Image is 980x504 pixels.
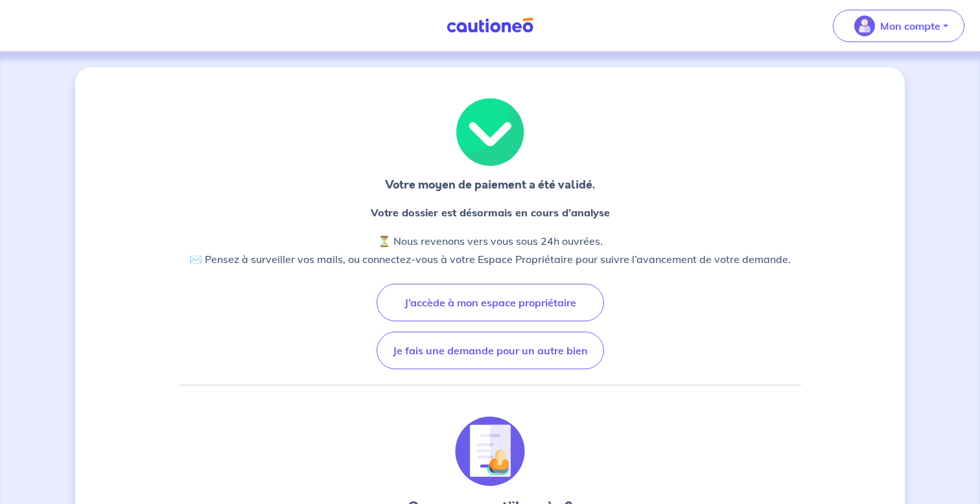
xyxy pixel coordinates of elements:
[385,176,595,193] p: Votre moyen de paiement a été validé.
[377,284,604,321] button: J’accède à mon espace propriétaire
[455,98,525,166] img: illu_valid.svg
[455,417,525,487] img: illu_document_valid.svg
[377,332,604,369] button: Je fais une demande pour un autre bien
[371,206,610,219] strong: Votre dossier est désormais en cours d’analyse
[441,17,539,34] img: Cautioneo
[854,16,875,36] img: illu_account_valid_menu.svg
[880,18,940,34] p: Mon compte
[833,10,964,42] button: illu_account_valid_menu.svgMon compte
[189,232,791,268] p: ⏳ Nous revenons vers vous sous 24h ouvrées. ✉️ Pensez à surveiller vos mails, ou connectez-vous à...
